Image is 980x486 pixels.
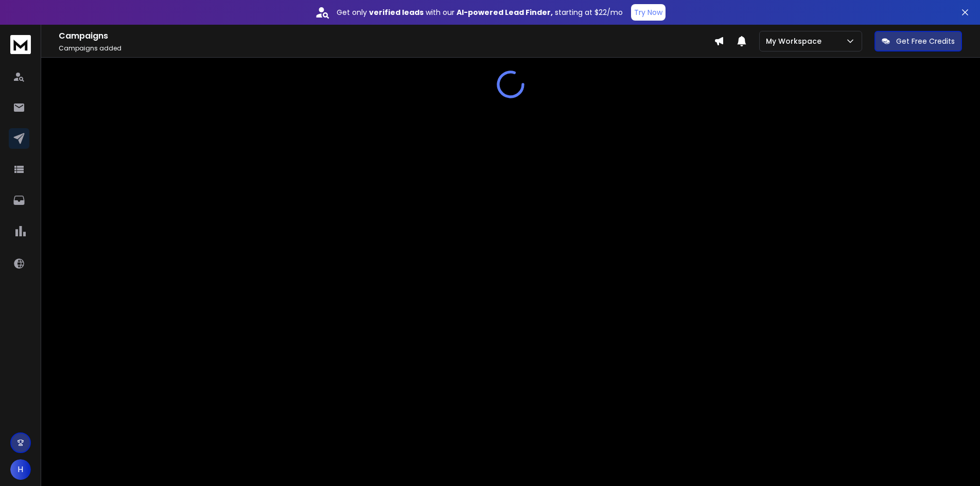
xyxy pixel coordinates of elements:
p: Get Free Credits [896,36,955,46]
button: H [10,459,31,480]
p: My Workspace [766,36,826,46]
img: logo [10,35,31,54]
button: Get Free Credits [874,31,962,51]
h1: Campaigns [59,30,714,42]
p: Campaigns added [59,44,714,53]
button: Try Now [631,4,666,21]
strong: AI-powered Lead Finder, [457,7,553,18]
p: Get only with our starting at $22/mo [337,7,623,18]
strong: verified leads [369,7,424,18]
p: Try Now [634,7,662,18]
